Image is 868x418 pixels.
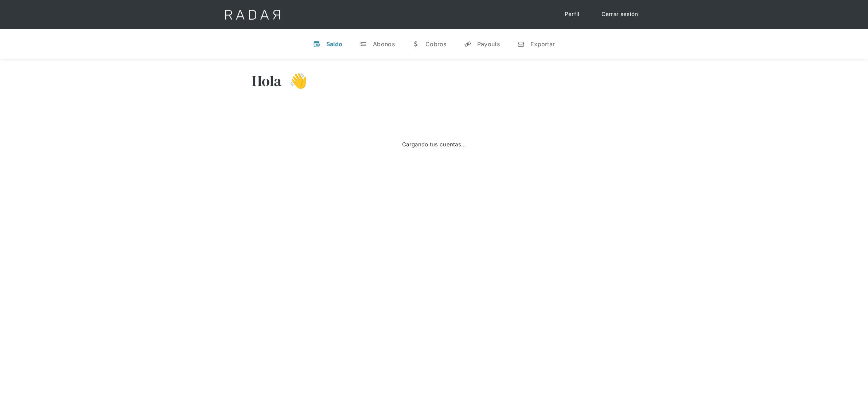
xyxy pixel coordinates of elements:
div: Abonos [373,40,395,48]
div: y [464,40,471,48]
div: Payouts [477,40,500,48]
div: n [517,40,525,48]
div: w [412,40,420,48]
div: Saldo [326,40,343,48]
a: Perfil [557,7,587,21]
div: Exportar [530,40,555,48]
div: Cargando tus cuentas... [402,141,466,149]
div: Cobros [425,40,447,48]
div: t [360,40,367,48]
h3: 👋 [282,72,307,90]
a: Cerrar sesión [594,7,646,21]
h3: Hola [252,72,282,90]
div: v [313,40,320,48]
